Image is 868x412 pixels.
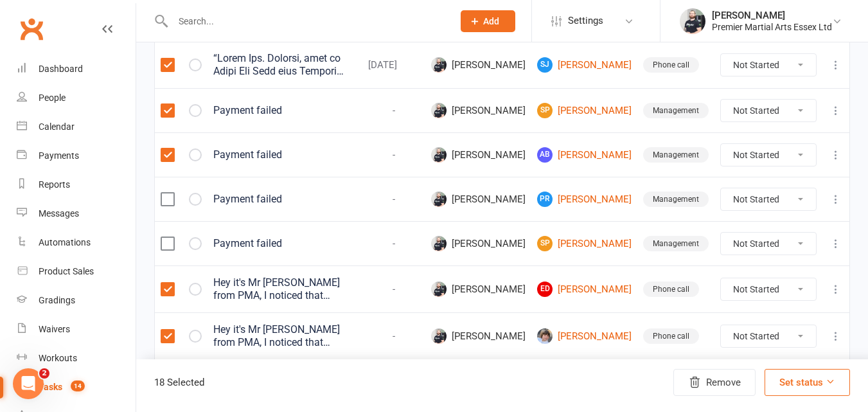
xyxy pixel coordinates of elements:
[537,147,553,163] span: AB
[537,282,632,297] a: ED[PERSON_NAME]
[17,199,136,228] a: Messages
[431,147,526,163] span: [PERSON_NAME]
[39,237,91,247] div: Automations
[39,93,66,103] div: People
[680,8,705,34] img: thumb_image1616261423.png
[643,57,699,73] div: Phone call
[17,315,136,344] a: Waivers
[643,282,699,297] div: Phone call
[431,328,447,344] img: Callum Chuck
[537,57,632,73] a: SJ[PERSON_NAME]
[39,295,75,305] div: Gradings
[537,57,553,73] span: SJ
[461,10,515,32] button: Add
[13,368,44,399] iframe: Intercom live chat
[431,328,526,344] span: [PERSON_NAME]
[537,103,632,118] a: SP[PERSON_NAME]
[39,121,75,132] div: Calendar
[167,377,204,388] span: Selected
[39,179,70,190] div: Reports
[537,328,632,344] a: [PERSON_NAME]
[17,84,136,112] a: People
[368,60,420,71] div: [DATE]
[39,208,79,219] div: Messages
[537,103,553,118] span: SP
[431,103,526,118] span: [PERSON_NAME]
[431,192,447,207] img: Callum Chuck
[17,257,136,286] a: Product Sales
[537,147,632,163] a: AB[PERSON_NAME]
[431,103,447,118] img: Callum Chuck
[154,375,204,390] div: 18
[213,237,357,250] div: Payment failed
[39,150,79,161] div: Payments
[431,282,447,297] img: Callum Chuck
[39,382,62,392] div: Tasks
[537,236,553,251] span: SP
[643,236,709,251] div: Management
[368,105,420,116] div: -
[431,236,526,251] span: [PERSON_NAME]
[213,193,357,206] div: Payment failed
[537,282,553,297] span: ED
[15,13,48,45] a: Clubworx
[39,64,83,74] div: Dashboard
[765,369,850,396] button: Set status
[39,266,94,276] div: Product Sales
[431,192,526,207] span: [PERSON_NAME]
[213,276,357,302] div: Hey it's Mr [PERSON_NAME] from PMA, I noticed that (student's name) missed his/her martial arts c...
[17,170,136,199] a: Reports
[431,236,447,251] img: Callum Chuck
[213,323,357,349] div: Hey it's Mr [PERSON_NAME] from PMA, I noticed that (student's name) missed his/her martial arts c...
[17,344,136,373] a: Workouts
[17,55,136,84] a: Dashboard
[431,282,526,297] span: [PERSON_NAME]
[537,328,553,344] img: Eloise Herman
[368,194,420,205] div: -
[537,236,632,251] a: SP[PERSON_NAME]
[368,284,420,295] div: -
[169,12,444,30] input: Search...
[17,141,136,170] a: Payments
[39,324,70,334] div: Waivers
[643,147,709,163] div: Management
[39,368,49,379] span: 2
[213,52,357,78] div: “Lorem Ips. Dolorsi, amet co Adipi Eli Sedd eius Tempori Utlabor Etdo, ma aliq e admi veni qu nos...
[643,103,709,118] div: Management
[17,228,136,257] a: Automations
[483,16,499,26] span: Add
[537,192,632,207] a: PR[PERSON_NAME]
[431,147,447,163] img: Callum Chuck
[213,104,357,117] div: Payment failed
[17,286,136,315] a: Gradings
[712,21,832,33] div: Premier Martial Arts Essex Ltd
[17,373,136,402] a: Tasks 14
[643,192,709,207] div: Management
[431,57,526,73] span: [PERSON_NAME]
[431,57,447,73] img: Callum Chuck
[368,331,420,342] div: -
[39,353,77,363] div: Workouts
[712,10,832,21] div: [PERSON_NAME]
[213,148,357,161] div: Payment failed
[17,112,136,141] a: Calendar
[537,192,553,207] span: PR
[368,238,420,249] div: -
[643,328,699,344] div: Phone call
[568,6,603,35] span: Settings
[673,369,756,396] button: Remove
[71,381,85,391] span: 14
[368,150,420,161] div: -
